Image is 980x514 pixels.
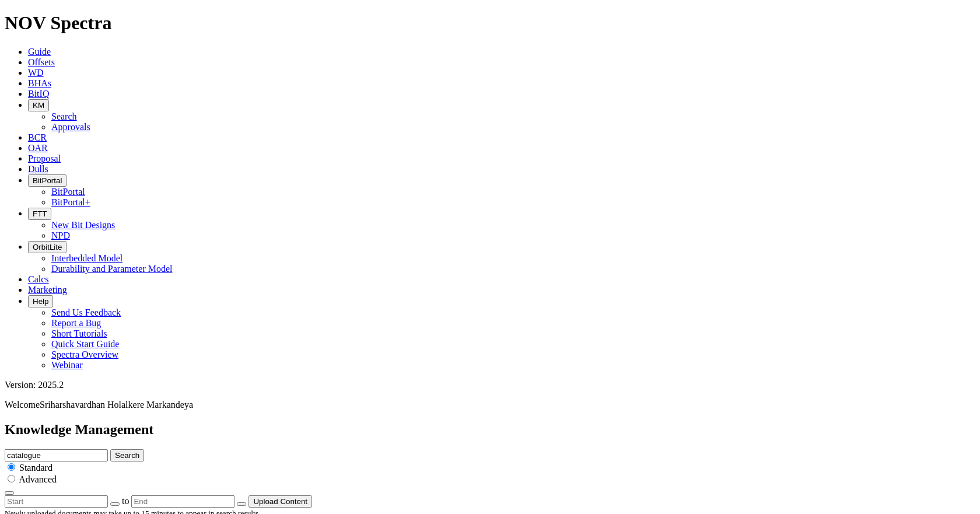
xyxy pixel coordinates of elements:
[51,339,119,349] a: Quick Start Guide
[28,132,47,142] a: BCR
[5,380,975,390] div: Version: 2025.2
[51,307,121,317] a: Send Us Feedback
[33,209,47,218] span: FTT
[5,422,975,438] h2: Knowledge Management
[19,463,52,473] span: Standard
[5,12,975,34] h1: NOV Spectra
[28,78,51,88] a: BHAs
[122,496,129,506] span: to
[51,122,90,132] a: Approvals
[19,474,57,484] span: Advanced
[51,197,90,207] a: BitPortal+
[51,264,173,274] a: Durability and Parameter Model
[40,400,193,410] span: Sriharshavardhan Holalkere Markandeya
[5,449,108,461] input: e.g. Smoothsteer Record
[33,176,62,185] span: BitPortal
[28,89,49,99] a: BitIQ
[51,360,83,370] a: Webinar
[28,164,48,174] a: Dulls
[28,99,49,111] button: KM
[33,297,48,306] span: Help
[51,253,123,263] a: Interbedded Model
[28,174,66,187] button: BitPortal
[131,495,235,508] input: End
[28,208,51,220] button: FTT
[51,349,118,359] a: Spectra Overview
[33,101,44,110] span: KM
[5,400,975,410] p: Welcome
[28,285,67,295] a: Marketing
[51,111,77,121] a: Search
[51,318,101,328] a: Report a Bug
[33,243,62,251] span: OrbitLite
[28,153,61,163] a: Proposal
[28,47,51,57] a: Guide
[28,143,48,153] a: OAR
[28,241,66,253] button: OrbitLite
[51,187,85,197] a: BitPortal
[51,230,70,240] a: NPD
[110,449,144,461] button: Search
[28,68,44,78] a: WD
[249,495,312,508] button: Upload Content
[5,495,108,508] input: Start
[51,328,107,338] a: Short Tutorials
[28,295,53,307] button: Help
[28,274,49,284] a: Calcs
[28,57,55,67] a: Offsets
[51,220,115,230] a: New Bit Designs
